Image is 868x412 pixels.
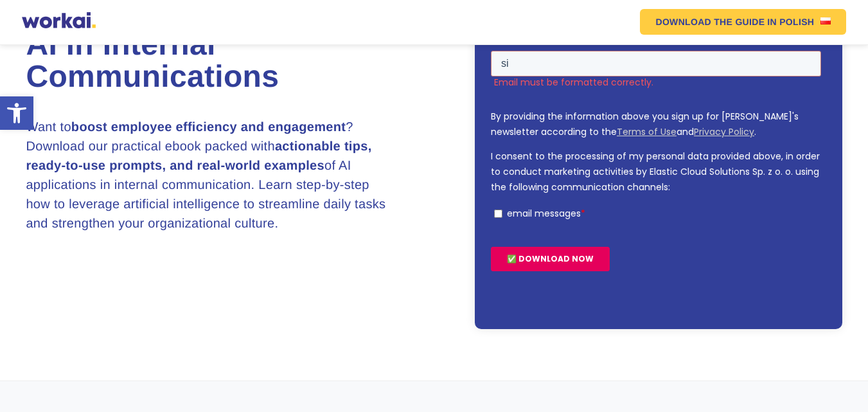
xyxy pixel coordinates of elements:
[26,118,393,233] h3: Want to ? Download our practical ebook packed with of AI applications in internal communication. ...
[640,9,846,35] a: DOWNLOAD THE GUIDEIN POLISHUS flag
[820,17,831,24] img: US flag
[71,120,346,134] strong: boost employee efficiency and engagement
[655,17,765,26] em: DOWNLOAD THE GUIDE
[26,29,434,93] h1: AI in Internal Communications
